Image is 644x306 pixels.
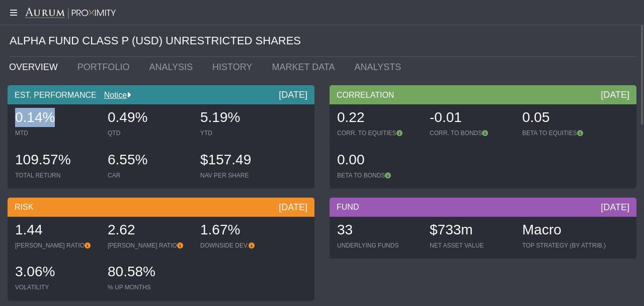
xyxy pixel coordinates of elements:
div: ALPHA FUND CLASS P (USD) UNRESTRICTED SHARES [10,25,636,57]
div: $157.49 [200,150,283,171]
a: Notice [97,91,127,99]
div: 2.62 [108,220,190,241]
a: MARKET DATA [264,57,347,77]
div: BETA TO EQUITIES [522,129,605,137]
div: 3.06% [15,262,98,283]
div: 6.55% [108,150,190,171]
div: Macro [522,220,606,241]
div: BETA TO BONDS [337,171,420,179]
a: OVERVIEW [2,57,70,77]
div: [DATE] [601,201,629,213]
span: 0.22 [337,109,365,125]
div: TOP STRATEGY (BY ATTRIB.) [522,241,606,250]
div: 5.19% [200,108,283,129]
div: 109.57% [15,150,98,171]
div: [PERSON_NAME] RATIO [15,241,98,250]
div: MTD [15,129,98,137]
div: EST. PERFORMANCE [8,85,314,104]
a: HISTORY [205,57,264,77]
img: Aurum-Proximity%20white.svg [25,8,116,20]
div: RISK [8,198,314,217]
div: QTD [108,129,190,137]
div: CORR. TO BONDS [430,129,512,137]
span: 0.14% [15,109,55,125]
div: DOWNSIDE DEV. [200,241,283,250]
div: -0.01 [430,108,512,129]
div: [DATE] [279,201,307,213]
div: [PERSON_NAME] RATIO [108,241,190,250]
div: 33 [337,220,420,241]
a: PORTFOLIO [70,57,142,77]
div: [DATE] [601,89,629,101]
a: ANALYSTS [347,57,413,77]
div: 0.00 [337,150,420,171]
div: [DATE] [279,89,307,101]
div: NET ASSET VALUE [430,241,512,250]
span: 0.49% [108,109,147,125]
div: Notice [97,90,131,101]
a: ANALYSIS [141,57,205,77]
div: 0.05 [522,108,605,129]
div: $733m [430,220,512,241]
div: CAR [108,171,190,179]
div: UNDERLYING FUNDS [337,241,420,250]
div: % UP MONTHS [108,283,190,291]
div: TOTAL RETURN [15,171,98,179]
div: CORRELATION [330,85,636,104]
div: 80.58% [108,262,190,283]
div: FUND [330,198,636,217]
div: CORR. TO EQUITIES [337,129,420,137]
div: 1.44 [15,220,98,241]
div: NAV PER SHARE [200,171,283,179]
div: VOLATILITY [15,283,98,291]
div: YTD [200,129,283,137]
div: 1.67% [200,220,283,241]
